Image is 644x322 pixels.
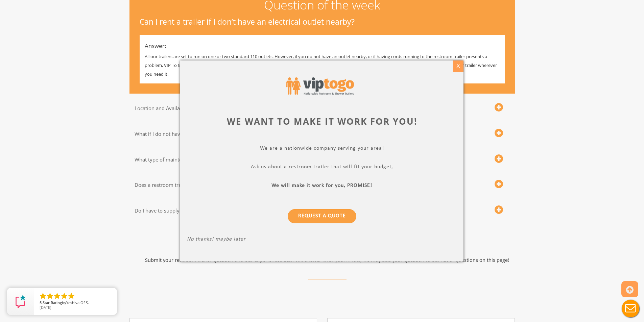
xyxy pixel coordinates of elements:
div: We want to make it work for you! [187,115,457,128]
li:  [39,292,47,300]
button: Live Chat [617,295,644,322]
a: Request a Quote [288,209,356,223]
p: We are a nationwide company serving your area! [187,145,457,153]
li:  [46,292,54,300]
b: We will make it work for you, PROMISE! [272,183,373,188]
p: No thanks! maybe later [187,236,457,244]
li:  [67,292,75,300]
img: Review Rating [14,295,27,308]
span: Star Rating [43,300,62,305]
span: Yeshiva Of S. [66,300,89,305]
span: 5 [40,300,42,305]
span: by [40,301,112,305]
div: X [453,60,463,72]
img: viptogo logo [286,77,354,95]
li:  [53,292,61,300]
span: [DATE] [40,305,51,310]
li:  [60,292,68,300]
p: Ask us about a restroom trailer that will fit your budget, [187,164,457,172]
